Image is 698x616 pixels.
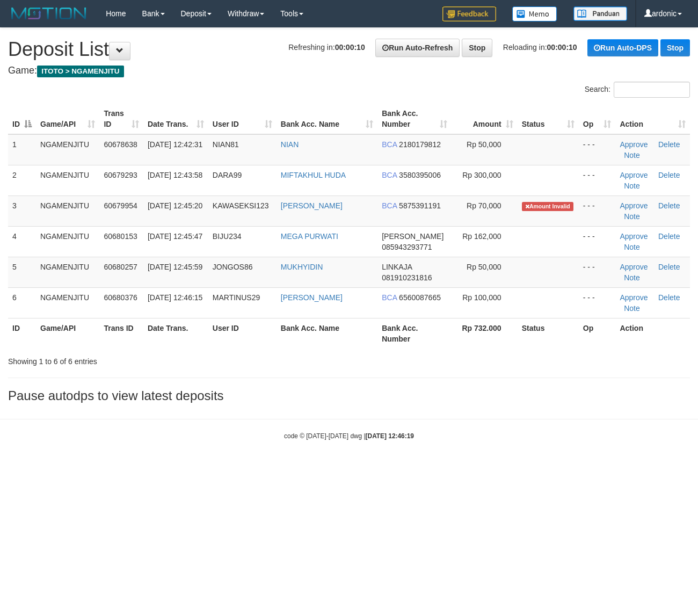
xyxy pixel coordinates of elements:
[8,257,36,287] td: 5
[624,182,640,190] a: Note
[213,293,260,302] span: MARTINUS29
[399,293,441,302] span: Copy 6560087665 to clipboard
[208,318,277,349] th: User ID
[281,263,323,271] a: MUKHYIDIN
[104,201,137,210] span: 60679954
[8,287,36,318] td: 6
[547,43,577,52] strong: 00:00:10
[573,6,627,21] img: panduan.png
[213,201,269,210] span: KAWASEKSI123
[8,226,36,257] td: 4
[281,201,343,210] a: [PERSON_NAME]
[620,201,648,210] a: Approve
[467,201,501,210] span: Rp 70,000
[288,43,365,52] span: Refreshing in:
[579,134,616,165] td: - - -
[614,82,690,98] input: Search:
[399,201,441,210] span: Copy 5875391191 to clipboard
[503,43,577,52] span: Reloading in:
[660,39,690,56] a: Stop
[8,389,690,403] h3: Pause autodps to view latest deposits
[579,195,616,226] td: - - -
[658,232,680,241] a: Delete
[104,293,137,302] span: 60680376
[281,140,299,149] a: NIAN
[620,232,648,241] a: Approve
[36,134,99,165] td: NGAMENJITU
[104,232,137,241] span: 60680153
[624,212,640,221] a: Note
[8,66,690,76] h4: Game:
[277,318,377,349] th: Bank Acc. Name
[208,104,277,134] th: User ID: activate to sort column ascending
[658,293,680,302] a: Delete
[658,201,680,210] a: Delete
[518,318,579,349] th: Status
[382,201,397,210] span: BCA
[624,243,640,251] a: Note
[213,140,239,149] span: NIAN81
[382,273,432,282] span: Copy 081910231816 to clipboard
[382,171,397,179] span: BCA
[452,104,518,134] th: Amount: activate to sort column ascending
[8,318,36,349] th: ID
[277,104,377,134] th: Bank Acc. Name: activate to sort column ascending
[620,171,648,179] a: Approve
[213,171,242,179] span: DARA99
[658,263,680,271] a: Delete
[36,165,99,195] td: NGAMENJITU
[377,104,452,134] th: Bank Acc. Number: activate to sort column ascending
[585,82,690,98] label: Search:
[148,293,202,302] span: [DATE] 12:46:15
[148,171,202,179] span: [DATE] 12:43:58
[615,318,690,349] th: Action
[587,39,658,56] a: Run Auto-DPS
[148,140,202,149] span: [DATE] 12:42:31
[658,171,680,179] a: Delete
[148,201,202,210] span: [DATE] 12:45:20
[8,352,283,367] div: Showing 1 to 6 of 6 entries
[375,39,460,57] a: Run Auto-Refresh
[104,171,137,179] span: 60679293
[462,171,501,179] span: Rp 300,000
[36,257,99,287] td: NGAMENJITU
[36,318,99,349] th: Game/API
[579,287,616,318] td: - - -
[579,226,616,257] td: - - -
[512,6,557,21] img: Button%20Memo.svg
[284,432,414,440] small: code © [DATE]-[DATE] dwg |
[281,232,338,241] a: MEGA PURWATI
[36,287,99,318] td: NGAMENJITU
[382,243,432,251] span: Copy 085943293771 to clipboard
[213,263,253,271] span: JONGOS86
[579,104,616,134] th: Op: activate to sort column ascending
[281,293,343,302] a: [PERSON_NAME]
[620,140,648,149] a: Approve
[399,140,441,149] span: Copy 2180179812 to clipboard
[579,257,616,287] td: - - -
[213,232,242,241] span: BIJU234
[382,263,412,271] span: LINKAJA
[522,202,573,211] span: Amount is not matched
[8,134,36,165] td: 1
[620,293,648,302] a: Approve
[399,171,441,179] span: Copy 3580395006 to clipboard
[452,318,518,349] th: Rp 732.000
[579,165,616,195] td: - - -
[148,232,202,241] span: [DATE] 12:45:47
[104,140,137,149] span: 60678638
[620,263,648,271] a: Approve
[281,171,346,179] a: MIFTAKHUL HUDA
[148,263,202,271] span: [DATE] 12:45:59
[624,304,640,313] a: Note
[8,39,690,60] h1: Deposit List
[99,104,143,134] th: Trans ID: activate to sort column ascending
[36,195,99,226] td: NGAMENJITU
[579,318,616,349] th: Op
[36,104,99,134] th: Game/API: activate to sort column ascending
[658,140,680,149] a: Delete
[518,104,579,134] th: Status: activate to sort column ascending
[615,104,690,134] th: Action: activate to sort column ascending
[335,43,365,52] strong: 00:00:10
[624,273,640,282] a: Note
